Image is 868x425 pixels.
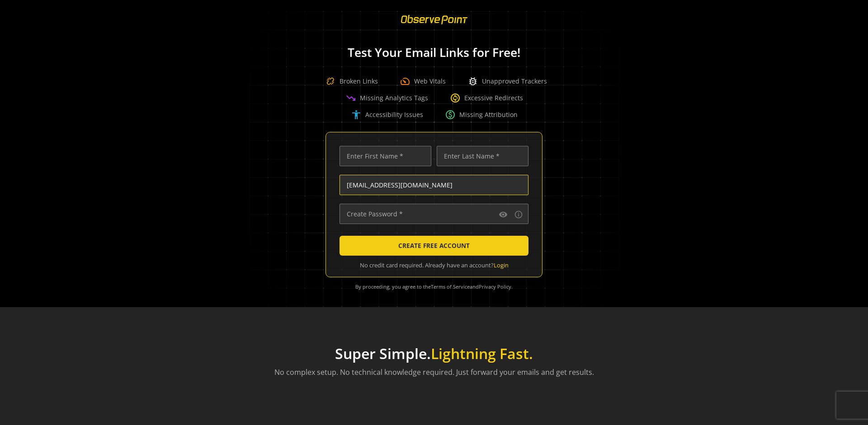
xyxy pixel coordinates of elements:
input: Create Password * [340,204,528,224]
div: Missing Attribution [445,109,518,120]
mat-icon: visibility [499,210,508,219]
p: No complex setup. No technical knowledge required. Just forward your emails and get results. [274,367,594,378]
button: Password requirements [513,209,524,220]
div: Excessive Redirects [450,93,523,103]
span: bug_report [467,76,478,87]
div: Broken Links [321,72,378,90]
a: Privacy Policy [479,283,511,290]
span: speed [400,76,410,87]
div: No credit card required. Already have an account? [340,261,528,270]
a: Terms of Service [431,283,470,290]
a: Login [494,261,509,269]
a: ObservePoint Homepage [395,21,473,29]
button: CREATE FREE ACCOUNT [340,236,528,256]
span: change_circle [450,93,461,103]
span: paid [445,109,456,120]
div: Accessibility Issues [351,109,423,120]
input: Enter Last Name * [437,146,528,166]
div: Web Vitals [400,76,446,87]
span: Lightning Fast. [431,344,533,363]
img: Broken Link [321,72,340,90]
span: accessibility [351,109,362,120]
div: Missing Analytics Tags [345,93,428,103]
mat-icon: info_outline [514,210,523,219]
input: Enter Email Address (name@work-email.com) * [340,175,528,195]
span: CREATE FREE ACCOUNT [398,238,470,254]
span: trending_down [345,93,356,103]
h1: Test Your Email Links for Free! [235,46,633,59]
div: Unapproved Trackers [467,76,547,87]
input: Enter First Name * [340,146,431,166]
h1: Super Simple. [274,345,594,362]
div: By proceeding, you agree to the and . [337,277,531,296]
